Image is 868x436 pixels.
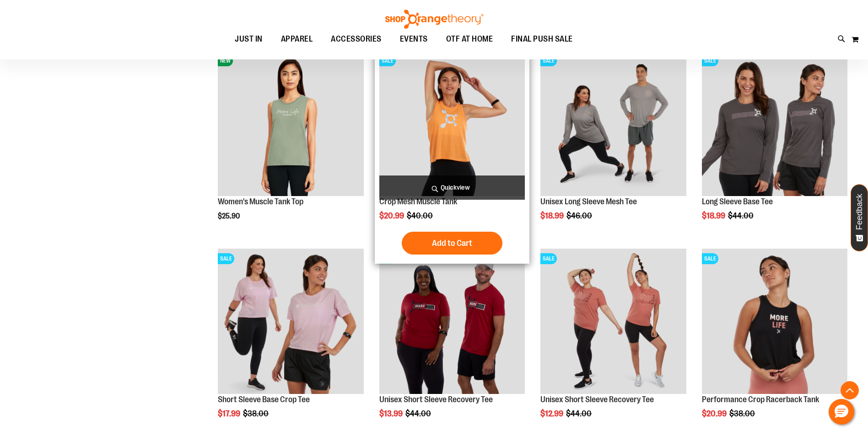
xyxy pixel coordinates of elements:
a: JUST IN [226,29,272,50]
button: Add to Cart [402,232,502,255]
span: $12.99 [540,409,565,418]
span: $38.00 [243,409,270,418]
button: Hello, have a question? Let’s chat. [829,399,854,425]
a: ACCESSORIES [322,29,391,50]
span: $40.00 [407,211,434,220]
span: $44.00 [728,211,755,220]
span: FINAL PUSH SALE [511,29,573,49]
a: Unisex Short Sleeve Recovery Tee [540,395,654,404]
a: Unisex Long Sleeve Mesh Tee primary imageSALE [540,51,686,197]
img: Crop Mesh Muscle Tank primary image [379,51,525,196]
div: product [697,46,852,244]
img: Product image for Short Sleeve Base Crop Tee [218,249,363,394]
span: $13.99 [379,409,404,418]
div: product [536,46,690,244]
span: $18.99 [702,211,727,220]
img: Product image for Long Sleeve Base Tee [702,51,847,196]
a: EVENTS [391,29,437,50]
img: Unisex Long Sleeve Mesh Tee primary image [540,51,686,196]
div: product [213,46,368,244]
a: Crop Mesh Muscle Tank [379,197,457,206]
a: Women's Muscle Tank Top [218,197,303,206]
a: Performance Crop Racerback Tank [702,395,819,404]
a: Women's Muscle Tank TopNEW [218,51,363,197]
span: $20.99 [379,211,405,220]
a: Product image for Performance Crop Racerback TankSALE [702,249,847,395]
span: SALE [702,253,718,264]
span: Add to Cart [432,238,472,248]
a: Quickview [379,175,525,200]
span: SALE [379,55,396,66]
span: ACCESSORIES [331,29,382,49]
span: NEW [218,55,233,66]
div: product [375,46,529,264]
span: EVENTS [400,29,428,49]
span: APPAREL [281,29,313,49]
a: Unisex Long Sleeve Mesh Tee [540,197,637,206]
img: Product image for Performance Crop Racerback Tank [702,249,847,394]
span: $17.99 [218,409,242,418]
a: Product image for Unisex Short Sleeve Recovery TeeSALE [540,249,686,395]
span: JUST IN [235,29,263,49]
span: $25.90 [218,212,241,220]
span: $46.00 [566,211,593,220]
span: Feedback [855,194,864,230]
button: Feedback - Show survey [851,184,868,251]
a: Product image for Unisex SS Recovery TeeSALE [379,249,525,395]
img: Product image for Unisex Short Sleeve Recovery Tee [540,249,686,394]
a: Product image for Short Sleeve Base Crop TeeSALE [218,249,363,395]
a: APPAREL [272,29,322,49]
a: Short Sleeve Base Crop Tee [218,395,310,404]
span: SALE [218,253,234,264]
a: OTF AT HOME [437,29,502,50]
span: SALE [540,253,557,264]
span: OTF AT HOME [446,29,493,49]
span: $20.99 [702,409,728,418]
a: Product image for Long Sleeve Base TeeSALE [702,51,847,197]
a: Long Sleeve Base Tee [702,197,773,206]
span: SALE [702,55,718,66]
a: FINAL PUSH SALE [502,29,582,50]
span: $44.00 [566,409,593,418]
img: Shop Orangetheory [384,10,485,29]
img: Product image for Unisex SS Recovery Tee [379,249,525,394]
span: $38.00 [729,409,756,418]
span: $18.99 [540,211,565,220]
button: Back To Top [841,381,859,399]
img: Women's Muscle Tank Top [218,51,363,196]
a: Unisex Short Sleeve Recovery Tee [379,395,493,404]
span: SALE [540,55,557,66]
a: Crop Mesh Muscle Tank primary imageSALE [379,51,525,197]
span: $44.00 [405,409,432,418]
